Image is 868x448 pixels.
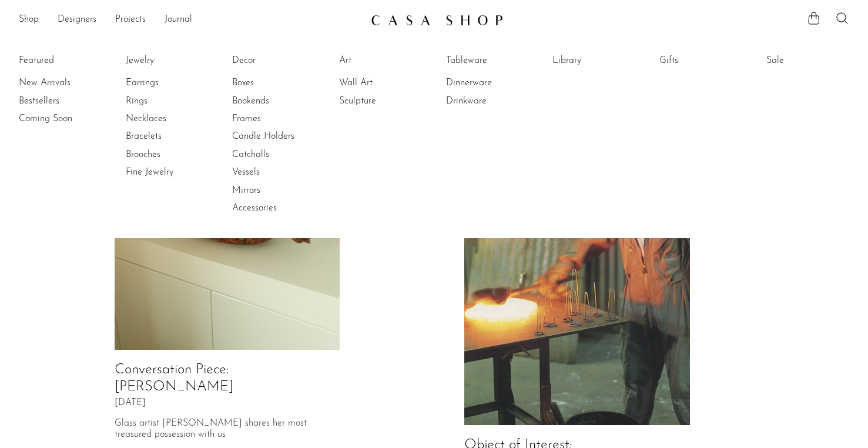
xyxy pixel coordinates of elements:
ul: NEW HEADER MENU [19,10,361,30]
a: Vessels [232,166,320,179]
a: Tableware [446,54,534,67]
a: Decor [232,54,320,67]
ul: Featured [19,74,107,128]
img: Object of Interest: Izabel Lam's Metamorphic Metals [464,143,690,426]
a: Rings [126,95,214,108]
a: Projects [115,12,146,28]
ul: Art [339,52,427,110]
span: [DATE] [115,398,146,409]
a: Bracelets [126,130,214,143]
a: Sculpture [339,95,427,108]
a: Journal [165,12,192,28]
a: Accessories [232,202,320,215]
a: Catchalls [232,148,320,161]
p: Glass artist [PERSON_NAME] shares her most treasured possession with us [115,418,340,440]
a: Conversation Piece: [PERSON_NAME] [115,363,233,394]
a: Earrings [126,76,214,89]
a: Fine Jewelry [126,166,214,179]
a: Brooches [126,148,214,161]
a: Frames [232,112,320,125]
nav: Desktop navigation [19,10,361,30]
a: Bookends [232,95,320,108]
a: Necklaces [126,112,214,125]
a: Boxes [232,76,320,89]
a: Coming Soon [19,112,107,125]
a: Library [552,54,641,67]
a: Shop [19,12,39,28]
a: Wall Art [339,76,427,89]
ul: Sale [766,52,854,74]
ul: Gifts [659,52,748,74]
a: Drinkware [446,95,534,108]
a: New Arrivals [19,76,107,89]
a: Bestsellers [19,95,107,108]
ul: Tableware [446,52,534,110]
ul: Library [552,52,641,74]
a: Jewelry [126,54,214,67]
a: Designers [58,12,96,28]
a: Candle Holders [232,130,320,143]
a: Sale [766,54,854,67]
a: Mirrors [232,184,320,197]
ul: Decor [232,52,320,218]
ul: Jewelry [126,52,214,182]
a: Dinnerware [446,76,534,89]
a: Art [339,54,427,67]
a: Gifts [659,54,748,67]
